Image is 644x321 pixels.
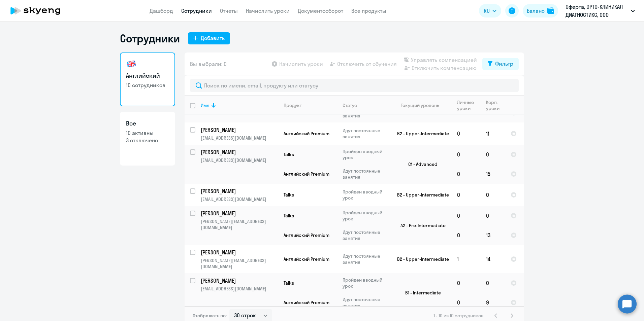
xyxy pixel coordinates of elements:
[481,245,505,273] td: 14
[481,293,505,312] td: 9
[181,7,212,14] a: Сотрудники
[562,3,638,19] button: Оферта, ОРТО-КЛИНИКАЛ ДИАГНОСТИКС, ООО
[343,102,357,108] div: Статус
[190,79,519,92] input: Поиск по имени, email, продукту или статусу
[495,60,513,68] div: Фильтр
[389,206,452,245] td: A2 - Pre-Intermediate
[481,145,505,164] td: 0
[201,135,278,141] p: [EMAIL_ADDRESS][DOMAIN_NAME]
[452,293,481,312] td: 0
[343,277,389,289] p: Пройден вводный урок
[394,102,451,108] div: Текущий уровень
[452,245,481,273] td: 1
[481,273,505,293] td: 0
[389,245,452,273] td: B2 - Upper-Intermediate
[452,184,481,206] td: 0
[481,122,505,145] td: 11
[457,99,480,111] div: Личные уроки
[452,273,481,293] td: 0
[298,7,343,14] a: Документооборот
[126,129,169,137] p: 10 активны
[201,277,278,284] a: [PERSON_NAME]
[201,34,225,42] div: Добавить
[201,196,278,202] p: [EMAIL_ADDRESS][DOMAIN_NAME]
[120,52,175,106] a: Английский10 сотрудников
[246,7,290,14] a: Начислить уроки
[188,32,230,44] button: Добавить
[201,257,278,270] p: [PERSON_NAME][EMAIL_ADDRESS][DOMAIN_NAME]
[126,71,169,80] h3: Английский
[486,99,505,111] div: Корп. уроки
[433,313,484,319] span: 1 - 10 из 10 сотрудников
[389,122,452,145] td: B2 - Upper-Intermediate
[401,102,439,108] div: Текущий уровень
[201,187,277,195] p: [PERSON_NAME]
[389,145,452,184] td: C1 - Advanced
[284,131,329,137] span: Английский Premium
[343,128,389,140] p: Идут постоянные занятия
[201,249,277,256] p: [PERSON_NAME]
[120,112,175,166] a: Все10 активны3 отключено
[481,206,505,225] td: 0
[201,249,278,256] a: [PERSON_NAME]
[452,225,481,245] td: 0
[201,102,278,108] div: Имя
[201,187,278,195] a: [PERSON_NAME]
[201,148,278,156] a: [PERSON_NAME]
[193,313,227,319] span: Отображать по:
[343,168,389,180] p: Идут постоянные занятия
[482,58,519,70] button: Фильтр
[201,148,277,156] p: [PERSON_NAME]
[201,126,277,134] p: [PERSON_NAME]
[284,171,329,177] span: Английский Premium
[284,256,329,262] span: Английский Premium
[343,148,389,160] p: Пройден вводный урок
[343,210,389,222] p: Пройден вводный урок
[343,253,389,265] p: Идут постоянные занятия
[523,4,558,17] button: Балансbalance
[284,151,294,157] span: Talks
[201,157,278,163] p: [EMAIL_ADDRESS][DOMAIN_NAME]
[150,7,173,14] a: Дашборд
[201,210,278,217] a: [PERSON_NAME]
[284,192,294,198] span: Talks
[481,225,505,245] td: 13
[452,206,481,225] td: 0
[284,299,329,306] span: Английский Premium
[566,3,628,19] p: Оферта, ОРТО-КЛИНИКАЛ ДИАГНОСТИКС, ООО
[452,122,481,145] td: 0
[190,60,227,68] span: Вы выбрали: 0
[284,213,294,219] span: Talks
[389,184,452,206] td: B2 - Upper-Intermediate
[220,7,238,14] a: Отчеты
[126,59,137,69] img: english
[527,7,545,15] div: Баланс
[284,280,294,286] span: Talks
[201,102,210,108] div: Имя
[201,277,277,284] p: [PERSON_NAME]
[284,232,329,238] span: Английский Premium
[481,184,505,206] td: 0
[201,210,277,217] p: [PERSON_NAME]
[126,119,169,128] h3: Все
[343,189,389,201] p: Пройден вводный урок
[284,102,302,108] div: Продукт
[389,273,452,312] td: B1 - Intermediate
[343,229,389,241] p: Идут постоянные занятия
[126,81,169,89] p: 10 сотрудников
[481,164,505,184] td: 15
[201,286,278,292] p: [EMAIL_ADDRESS][DOMAIN_NAME]
[120,32,180,45] h1: Сотрудники
[547,7,554,14] img: balance
[201,126,278,134] a: [PERSON_NAME]
[351,7,386,14] a: Все продукты
[126,137,169,144] p: 3 отключено
[452,145,481,164] td: 0
[484,7,490,15] span: RU
[452,164,481,184] td: 0
[201,218,278,230] p: [PERSON_NAME][EMAIL_ADDRESS][DOMAIN_NAME]
[479,4,501,17] button: RU
[343,296,389,309] p: Идут постоянные занятия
